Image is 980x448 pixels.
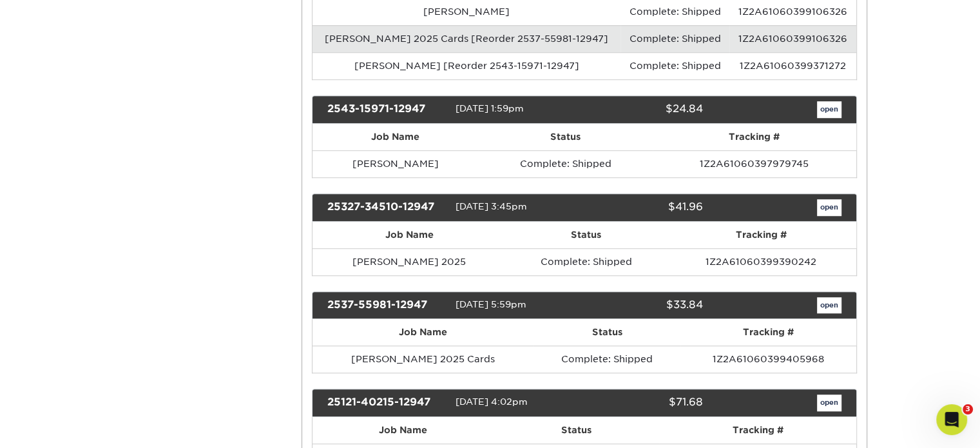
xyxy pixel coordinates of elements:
[312,222,506,248] th: Job Name
[506,222,666,248] th: Status
[653,150,856,177] td: 1Z2A61060397979745
[312,319,533,346] th: Job Name
[666,222,856,248] th: Tracking #
[620,52,729,79] td: Complete: Shipped
[680,319,856,346] th: Tracking #
[963,404,973,414] span: 3
[729,25,856,52] td: 1Z2A61060399106326
[312,124,478,150] th: Job Name
[680,346,856,373] td: 1Z2A61060399405968
[312,25,620,52] td: [PERSON_NAME] 2025 Cards [Reorder 2537-55981-12947]
[506,248,666,275] td: Complete: Shipped
[620,25,729,52] td: Complete: Shipped
[312,150,478,177] td: [PERSON_NAME]
[653,124,856,150] th: Tracking #
[318,101,456,118] div: 2543-15971-12947
[575,297,713,314] div: $33.84
[312,248,506,275] td: [PERSON_NAME] 2025
[456,201,527,211] span: [DATE] 3:45pm
[575,394,713,411] div: $71.68
[478,124,653,150] th: Status
[494,417,659,443] th: Status
[659,417,856,443] th: Tracking #
[318,394,456,411] div: 25121-40215-12947
[817,394,841,411] a: open
[936,404,967,435] iframe: Intercom live chat
[456,103,524,113] span: [DATE] 1:59pm
[817,297,841,314] a: open
[312,417,494,443] th: Job Name
[575,101,713,118] div: $24.84
[729,52,856,79] td: 1Z2A61060399371272
[318,297,456,314] div: 2537-55981-12947
[456,397,528,407] span: [DATE] 4:02pm
[817,199,841,216] a: open
[318,199,456,216] div: 25327-34510-12947
[533,319,681,346] th: Status
[312,52,620,79] td: [PERSON_NAME] [Reorder 2543-15971-12947]
[312,346,533,373] td: [PERSON_NAME] 2025 Cards
[666,248,856,275] td: 1Z2A61060399390242
[478,150,653,177] td: Complete: Shipped
[575,199,713,216] div: $41.96
[817,101,841,118] a: open
[456,299,526,309] span: [DATE] 5:59pm
[533,346,681,373] td: Complete: Shipped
